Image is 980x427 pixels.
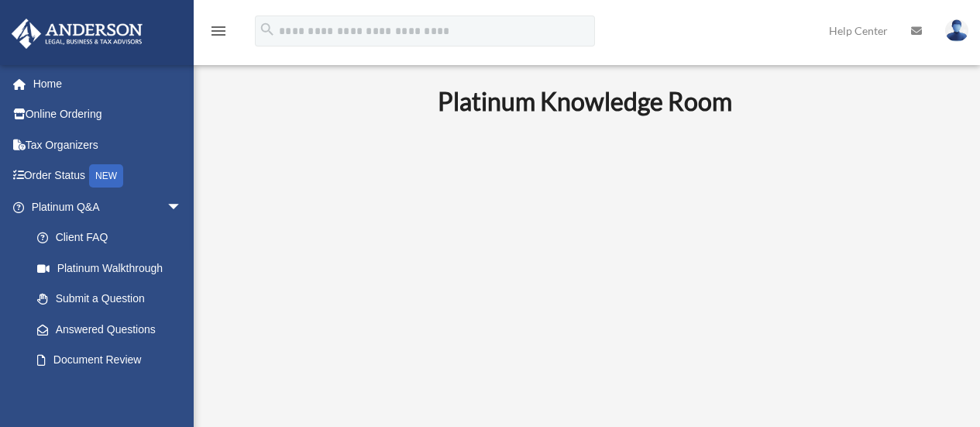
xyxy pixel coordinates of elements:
a: menu [209,27,228,40]
a: Platinum Q&Aarrow_drop_down [11,191,205,222]
b: Platinum Knowledge Room [438,86,732,116]
span: arrow_drop_down [167,191,198,223]
a: Answered Questions [22,314,205,345]
img: User Pic [945,19,968,42]
i: search [259,21,276,38]
a: Online Ordering [11,99,205,130]
a: Submit a Question [22,284,205,315]
a: Document Review [22,345,205,376]
a: Platinum Walkthrough [22,253,205,284]
img: Anderson Advisors Platinum Portal [7,19,147,49]
a: Order StatusNEW [11,160,205,192]
div: NEW [89,164,123,188]
a: Home [11,68,205,99]
a: Tax Organizers [11,129,205,160]
i: menu [209,22,228,40]
a: Client FAQ [22,222,205,253]
iframe: 231110_Toby_KnowledgeRoom [352,137,817,399]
